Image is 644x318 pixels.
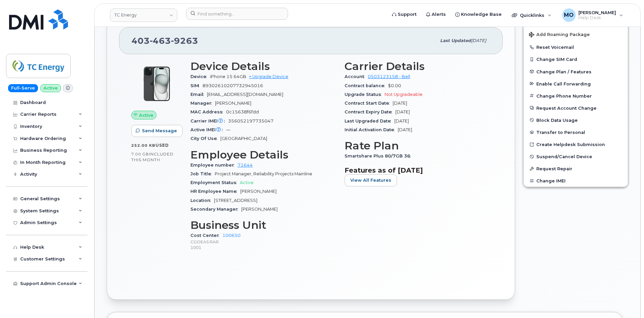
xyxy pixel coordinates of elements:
button: Request Repair [524,163,628,175]
button: Change IMEI [524,175,628,187]
span: Help Desk [578,15,616,21]
h3: Features as of [DATE] [345,166,491,174]
span: Email [190,92,207,97]
span: — [226,127,230,132]
span: [DATE] [395,109,410,114]
button: Change Phone Number [524,90,628,102]
a: 100650 [222,233,241,238]
span: 7.00 GB [131,152,149,156]
span: 89302610207732945016 [203,83,263,88]
span: $0.00 [388,83,401,88]
a: 71644 [238,163,253,168]
h3: Carrier Details [345,60,491,72]
p: CGOEAS RAR [190,239,336,245]
span: Support [398,11,417,18]
span: [DATE] [471,38,486,43]
span: Not Upgradeable [385,92,423,97]
span: [DATE] [394,118,409,123]
span: Last Upgraded Date [345,118,394,123]
span: Change Plan / Features [536,69,592,74]
button: Send Message [131,125,183,137]
span: Contract Expiry Date [345,109,395,114]
span: iPhone 15 64GB [210,74,246,79]
span: [PERSON_NAME] [578,10,616,15]
span: MO [564,11,574,19]
span: Enable Call Forwarding [536,81,591,86]
span: Active [139,112,153,118]
button: View All Features [345,174,397,186]
span: used [155,143,169,148]
span: Contract Start Date [345,101,393,106]
span: [PERSON_NAME] [215,101,251,106]
h3: Device Details [190,60,336,72]
span: Alerts [432,11,446,18]
span: 0c15638f6fdd [226,109,259,114]
span: Cost Center [190,233,222,238]
h3: Employee Details [190,149,336,161]
span: Secondary Manager [190,207,241,212]
span: Location [190,198,214,203]
img: iPhone_15_Black.png [137,64,177,104]
p: 1001 [190,245,336,250]
span: Device [190,74,210,79]
span: Carrier IMEI [190,118,228,123]
span: Last updated [440,38,471,43]
span: Suspend/Cancel Device [536,154,592,159]
a: Support [387,8,421,21]
span: 403 [132,36,198,46]
span: Active [240,180,254,185]
span: Active IMEI [190,127,226,132]
button: Change SIM Card [524,53,628,65]
span: SIM [190,83,203,88]
div: Quicklinks [507,8,556,22]
span: Employee number [190,163,238,168]
h3: Business Unit [190,219,336,231]
a: Knowledge Base [451,8,506,21]
button: Suspend/Cancel Device [524,150,628,163]
a: Create Helpdesk Submission [524,138,628,150]
span: 356052197735047 [228,118,274,123]
a: 0503123158 - Bell [368,74,410,79]
span: Employment Status [190,180,240,185]
button: Add Roaming Package [524,27,628,41]
input: Find something... [186,8,288,20]
span: [STREET_ADDRESS] [214,198,257,203]
span: Quicklinks [520,12,544,18]
span: MAC Address [190,109,226,114]
span: [DATE] [393,101,407,106]
span: Send Message [142,128,177,134]
span: Project Manager, Reliability Projects Mainline [215,171,312,176]
button: Change Plan / Features [524,66,628,78]
button: Block Data Usage [524,114,628,126]
span: HR Employee Name [190,189,240,194]
span: [PERSON_NAME] [241,207,278,212]
div: Mark Oyekunie [558,8,628,22]
span: View All Features [350,177,391,183]
span: City Of Use [190,136,220,141]
span: Job Title [190,171,215,176]
span: Upgrade Status [345,92,385,97]
span: 463 [150,36,171,46]
a: TC Energy [110,8,177,22]
span: Contract balance [345,83,388,88]
span: Initial Activation Date [345,127,398,132]
span: 9263 [171,36,198,46]
button: Transfer to Personal [524,126,628,138]
span: [GEOGRAPHIC_DATA] [220,136,267,141]
span: Add Roaming Package [529,32,590,38]
span: Account [345,74,368,79]
a: + Upgrade Device [249,74,288,79]
button: Enable Call Forwarding [524,78,628,90]
span: included this month [131,151,174,163]
a: Alerts [421,8,451,21]
h3: Rate Plan [345,140,491,152]
span: Manager [190,101,215,106]
button: Reset Voicemail [524,41,628,53]
span: [EMAIL_ADDRESS][DOMAIN_NAME] [207,92,283,97]
span: 252.00 KB [131,143,155,148]
button: Request Account Change [524,102,628,114]
iframe: Messenger Launcher [615,289,639,313]
span: Knowledge Base [461,11,502,18]
span: [PERSON_NAME] [240,189,277,194]
span: Smartshare Plus 80/7GB 36 [345,153,414,158]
